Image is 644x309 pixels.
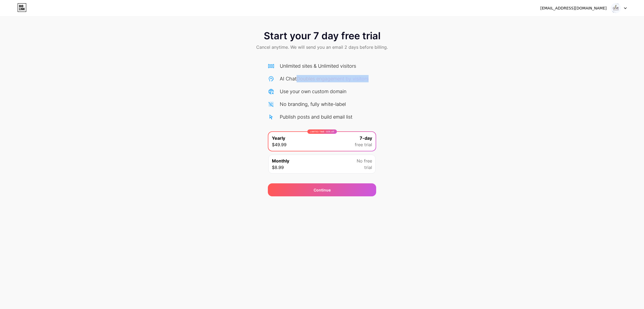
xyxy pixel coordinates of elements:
span: Cancel anytime. We will send you an email 2 days before billing. [256,44,388,50]
span: $49.99 [272,141,287,148]
img: givegita [611,3,621,13]
span: No free [357,158,372,164]
div: [EMAIL_ADDRESS][DOMAIN_NAME] [540,5,607,11]
div: Publish posts and build email list [280,113,352,121]
span: 7-day [360,135,372,141]
span: Start your 7 day free trial [264,30,380,41]
span: Yearly [272,135,285,141]
span: free trial [355,141,372,148]
span: $8.99 [272,164,284,171]
div: No branding, fully white-label [280,100,346,108]
span: Doubles engagement by visitors [297,76,369,82]
div: Unlimited sites & Unlimited visitors [280,62,356,70]
span: trial [364,164,372,171]
div: AI Chat [280,75,369,82]
span: Monthly [272,158,289,164]
div: Use your own custom domain [280,88,346,95]
div: Continue [314,187,331,193]
div: LIMITED TIME : 50% off [307,129,337,134]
